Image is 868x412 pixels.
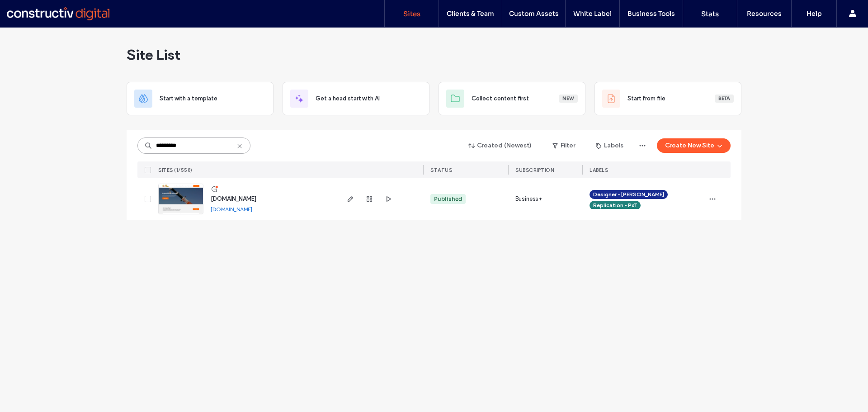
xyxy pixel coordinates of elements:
a: [DOMAIN_NAME] [211,206,252,213]
label: White Label [573,9,612,18]
span: Start from file [627,94,665,103]
div: Collect content firstNew [439,82,585,115]
label: Sites [403,9,420,18]
label: Custom Assets [509,9,559,18]
span: SUBSCRIPTION [515,167,554,173]
span: Site List [127,46,180,64]
label: Resources [747,9,782,18]
label: Clients & Team [447,9,494,18]
span: Replication - PxT [593,201,637,209]
div: Published [434,195,462,203]
label: Help [807,9,822,18]
span: Get a head start with AI [316,94,380,103]
span: Designer - [PERSON_NAME] [593,190,664,199]
button: Created (Newest) [461,138,540,153]
button: Labels [588,138,632,153]
span: [DOMAIN_NAME] [211,195,256,202]
div: Get a head start with AI [283,82,429,115]
button: Filter [543,138,584,153]
span: Help [20,6,39,14]
span: LABELS [590,167,608,173]
span: SITES (1/558) [158,167,193,173]
span: Collect content first [472,94,529,103]
div: New [559,95,578,103]
span: STATUS [430,167,452,173]
div: Beta [715,95,734,103]
label: Stats [701,9,719,18]
span: Business+ [515,194,542,204]
a: [DOMAIN_NAME] [211,195,256,203]
div: Start with a template [127,82,274,115]
span: Start with a template [160,94,217,103]
div: Start from fileBeta [594,82,741,115]
button: Create New Site [657,138,731,153]
label: Business Tools [627,9,675,18]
